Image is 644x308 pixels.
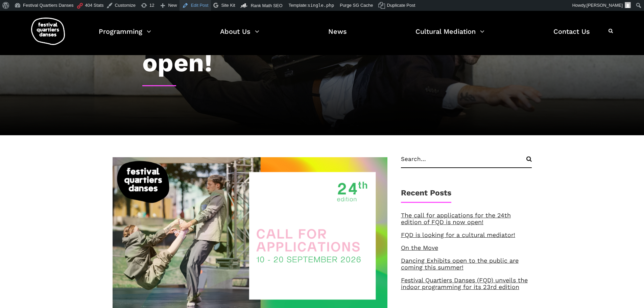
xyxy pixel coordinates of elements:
[221,3,235,8] span: Site Kit
[587,3,623,8] span: [PERSON_NAME]
[415,26,484,46] a: Cultural Mediation
[401,188,451,203] h1: Recent Posts
[401,156,532,168] input: Search...
[99,26,151,46] a: Programming
[553,26,590,46] a: Contact Us
[220,26,259,46] a: About Us
[401,257,519,271] a: Dancing Exhibits open to the public are coming this summer!
[401,212,511,226] a: The call for applications for the 24th edition of FQD is now open!
[31,18,65,45] img: logo-fqd-med
[401,231,515,238] a: FQD is looking for a cultural mediator!
[328,26,347,46] a: News
[401,277,528,290] a: Festival Quartiers Danses (FQD) unveils the indoor programming for its 23rd edition
[308,3,334,8] span: single.php
[401,244,438,251] a: On the Move
[251,3,283,8] span: Rank Math SEO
